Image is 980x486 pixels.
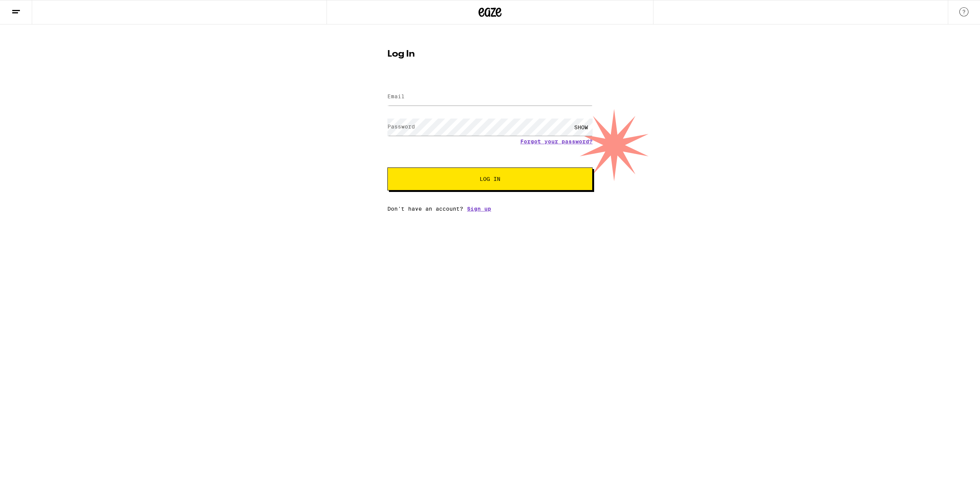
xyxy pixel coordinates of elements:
[467,206,491,212] a: Sign up
[387,93,405,99] label: Email
[387,88,593,106] input: Email
[387,167,593,190] button: Log In
[570,119,593,136] div: SHOW
[387,50,593,59] h1: Log In
[480,176,500,182] span: Log In
[387,206,593,212] div: Don't have an account?
[520,138,593,145] a: Forgot your password?
[5,5,55,11] span: Hi. Need any help?
[387,124,415,130] label: Password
